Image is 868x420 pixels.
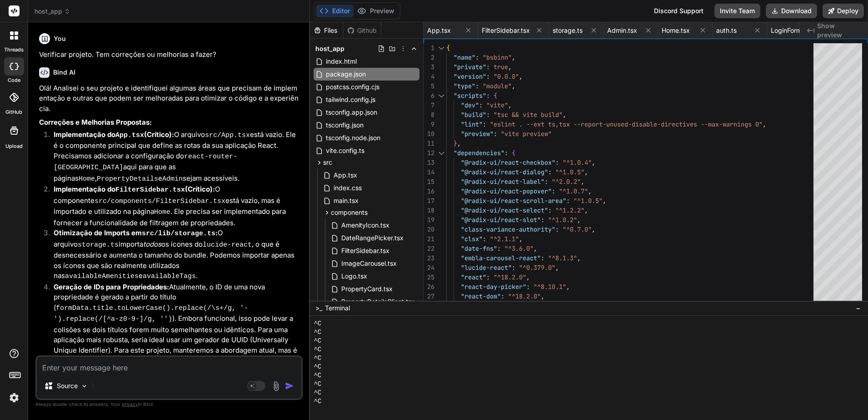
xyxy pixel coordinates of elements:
span: Terminal [325,304,350,313]
div: Discord Support [649,4,709,18]
span: PropertyDetailsClient.tsx [340,296,416,307]
img: icon [285,381,294,390]
span: , [541,292,544,300]
span: : [497,244,501,253]
span: tsconfig.node.json [325,132,381,143]
div: 11 [424,139,434,148]
span: postcss.config.cjs [325,81,380,92]
code: formData.title.toLowerCase().replace(/\s+/g, '-').replace(/[^a-z0-9-]/g, '') [54,304,248,324]
span: , [577,216,581,224]
span: "scripts" [454,91,486,100]
span: "^1.0.4" [563,158,592,167]
span: "vite" [486,101,508,109]
span: { [494,91,497,100]
span: host_app [35,7,70,16]
div: 21 [424,234,434,244]
span: "@radix-ui/react-select" [461,206,548,214]
span: ^C [314,397,321,406]
span: Show preview [817,21,861,40]
span: , [592,225,595,233]
span: components [331,208,368,217]
div: Click to collapse the range. [435,43,447,53]
span: , [584,206,588,214]
span: "@radix-ui/react-slot" [461,216,541,224]
span: , [588,187,592,195]
span: "embla-carousel-react" [461,254,541,262]
span: − [856,304,861,313]
span: : [486,273,490,281]
div: 5 [424,81,434,91]
span: , [584,168,588,176]
div: 22 [424,244,434,253]
div: 1 [424,43,434,53]
span: "@radix-ui/react-label" [461,177,544,186]
img: Pick Models [80,382,88,390]
div: 26 [424,282,434,292]
span: "^1.2.2" [555,206,584,214]
div: 4 [424,72,434,81]
span: "@radix-ui/react-popover" [461,187,552,195]
span: AmenityIcon.tsx [340,220,390,231]
span: , [526,273,530,281]
span: Admin.tsx [607,26,637,35]
img: settings [6,390,22,405]
div: 14 [424,167,434,177]
span: main.tsx [333,195,359,206]
span: "module" [483,82,512,90]
span: index.css [333,182,363,193]
code: PropertyDetails [97,175,158,183]
span: "0.0.0" [494,72,519,81]
span: "react" [461,273,486,281]
label: GitHub [5,108,22,116]
span: "^8.10.1" [534,283,566,291]
p: Olá! Analisei o seu projeto e identifiquei algumas áreas que precisam de implementação e outras q... [39,83,301,114]
span: ^C [314,389,321,397]
code: App.tsx [115,132,144,139]
span: LoginForm.tsx [771,26,813,35]
span: privacy [122,401,138,407]
button: Invite Team [714,4,760,18]
span: ^C [314,328,321,337]
p: Verificar projeto. Tem correções ou melhorias a fazer? [39,50,301,60]
div: Files [310,26,343,35]
code: src/components/FilterSidebar.tsx [95,197,225,205]
span: : [544,177,548,186]
span: : [475,53,479,61]
span: , [457,139,461,147]
div: 13 [424,158,434,167]
span: "^8.1.3" [548,254,577,262]
span: FilterSidebar.tsx [340,245,390,256]
label: code [8,76,20,84]
code: Home [79,175,95,183]
span: tsconfig.app.json [325,107,378,118]
button: − [854,301,863,315]
code: Admin [162,175,183,183]
span: , [563,111,566,119]
span: index.html [325,56,358,67]
span: : [555,158,559,167]
span: "private" [454,63,486,71]
span: , [603,197,606,205]
span: : [486,111,490,119]
span: "version" [454,72,486,81]
span: "^1.0.2" [548,216,577,224]
span: true [494,63,508,71]
span: ^C [314,345,321,354]
span: ^C [314,363,321,371]
span: "vite preview" [501,130,552,138]
span: "@radix-ui/react-checkbox" [461,158,555,167]
p: Always double-check its answers. Your in Bind [35,400,303,409]
span: "^1.0.7" [559,187,588,195]
span: auth.ts [716,26,737,35]
span: , [519,72,523,81]
span: : [483,235,486,243]
span: "lint" [461,120,483,128]
div: 2 [424,53,434,62]
div: 25 [424,273,434,282]
span: "eslint . --ext ts,tsx --report-unused-disable-dir [490,120,672,128]
div: 16 [424,187,434,196]
span: : [494,130,497,138]
span: ^C [314,337,321,345]
strong: Implementação do (Crítico): [54,185,215,193]
span: "preview" [461,130,494,138]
